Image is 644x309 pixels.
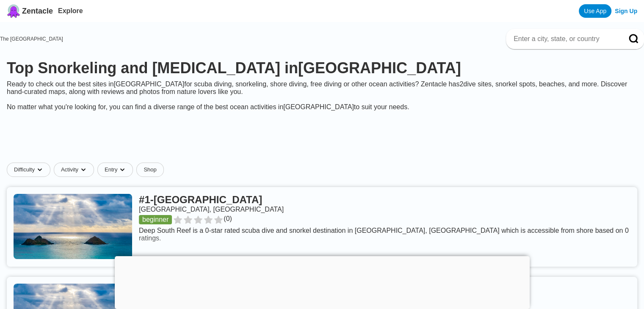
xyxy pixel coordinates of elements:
[513,35,617,43] input: Enter a city, state, or country
[54,163,97,177] button: Activitydropdown caret
[7,59,637,77] h1: Top Snorkeling and [MEDICAL_DATA] in [GEOGRAPHIC_DATA]
[579,4,611,18] a: Use App
[7,4,20,18] img: Zentacle logo
[36,166,43,173] img: dropdown caret
[80,166,87,173] img: dropdown caret
[115,256,530,307] iframe: Advertisement
[117,118,528,156] iframe: Advertisement
[14,166,35,173] span: Difficulty
[7,4,53,18] a: Zentacle logoZentacle
[58,7,83,14] a: Explore
[97,163,136,177] button: Entrydropdown caret
[7,163,54,177] button: Difficultydropdown caret
[136,163,163,177] a: Shop
[615,8,637,14] a: Sign Up
[61,166,78,173] span: Activity
[105,166,117,173] span: Entry
[22,7,53,16] span: Zentacle
[119,166,126,173] img: dropdown caret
